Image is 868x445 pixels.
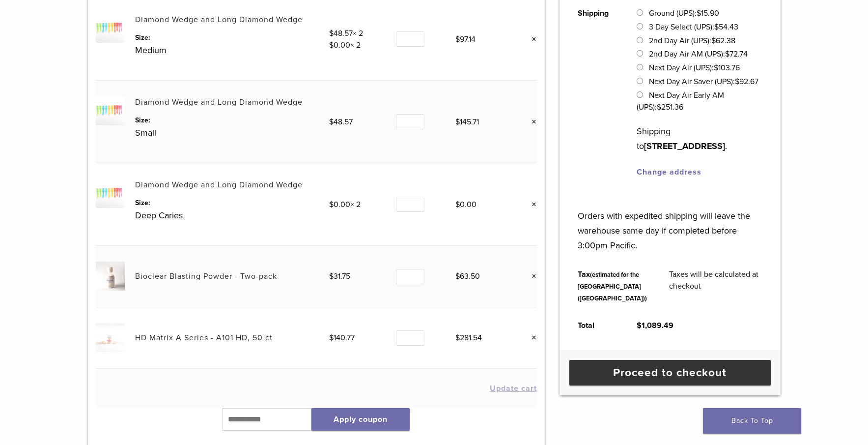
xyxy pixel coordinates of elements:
span: $ [329,40,334,50]
span: $ [455,34,460,44]
a: Remove this item [524,198,537,211]
p: Small [135,125,329,140]
span: $ [455,333,460,343]
label: 2nd Day Air (UPS): [649,36,735,46]
span: $ [329,200,334,209]
th: Total [567,312,626,339]
a: Diamond Wedge and Long Diamond Wedge [135,97,303,107]
bdi: 92.67 [735,77,758,87]
span: $ [455,200,460,209]
bdi: 48.57 [329,117,353,127]
bdi: 140.77 [329,333,355,343]
a: Remove this item [524,33,537,46]
bdi: 48.57 [329,29,353,38]
a: Proceed to checkout [569,360,771,386]
span: $ [329,117,334,127]
bdi: 281.54 [455,333,482,343]
span: × 2 [329,29,363,38]
a: Diamond Wedge and Long Diamond Wedge [135,180,303,190]
bdi: 103.76 [714,63,740,73]
span: $ [329,29,334,38]
bdi: 72.74 [725,49,748,59]
bdi: 251.36 [657,102,683,112]
bdi: 54.43 [714,22,738,32]
img: Diamond Wedge and Long Diamond Wedge [96,179,125,208]
span: $ [455,271,460,281]
bdi: 62.38 [711,36,735,46]
a: Remove this item [524,116,537,128]
p: Medium [135,43,329,58]
span: × 2 [329,40,361,50]
img: HD Matrix A Series - A101 HD, 50 ct [96,323,125,352]
th: Tax [567,261,658,312]
label: Next Day Air (UPS): [649,63,740,73]
a: Bioclear Blasting Powder - Two-pack [135,271,277,281]
p: Shipping to . [637,124,762,153]
span: $ [455,117,460,127]
bdi: 1,089.49 [637,321,673,330]
span: $ [735,77,739,87]
bdi: 97.14 [455,34,476,44]
a: Back To Top [703,408,801,434]
span: $ [657,102,661,112]
button: Update cart [490,385,537,392]
label: Next Day Air Early AM (UPS): [637,90,724,112]
img: Bioclear Blasting Powder - Two-pack [96,262,125,291]
span: × 2 [329,200,361,209]
dt: Size: [135,115,329,125]
bdi: 15.90 [697,8,719,18]
a: Change address [637,167,701,177]
span: $ [637,321,642,330]
span: $ [714,22,719,32]
dt: Size: [135,198,329,208]
a: Remove this item [524,270,537,283]
a: HD Matrix A Series - A101 HD, 50 ct [135,333,273,343]
label: 2nd Day Air AM (UPS): [649,49,748,59]
p: Deep Caries [135,208,329,223]
label: 3 Day Select (UPS): [649,22,738,32]
a: Diamond Wedge and Long Diamond Wedge [135,15,303,25]
img: Diamond Wedge and Long Diamond Wedge [96,96,125,125]
label: Ground (UPS): [649,8,719,18]
p: Orders with expedited shipping will leave the warehouse same day if completed before 3:00pm Pacific. [578,194,762,253]
strong: [STREET_ADDRESS] [644,141,725,151]
bdi: 0.00 [455,200,476,209]
span: $ [697,8,701,18]
bdi: 0.00 [329,40,350,50]
span: $ [711,36,716,46]
bdi: 31.75 [329,271,350,281]
a: Remove this item [524,331,537,344]
bdi: 63.50 [455,271,480,281]
span: $ [725,49,729,59]
label: Next Day Air Saver (UPS): [649,77,758,87]
span: $ [329,333,334,343]
dt: Size: [135,32,329,43]
td: Taxes will be calculated at checkout [658,261,773,312]
bdi: 0.00 [329,200,350,209]
button: Apply coupon [311,408,410,431]
img: Diamond Wedge and Long Diamond Wedge [96,14,125,43]
small: (estimated for the [GEOGRAPHIC_DATA] ([GEOGRAPHIC_DATA])) [578,271,647,302]
span: $ [329,271,334,281]
bdi: 145.71 [455,117,479,127]
span: $ [714,63,718,73]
